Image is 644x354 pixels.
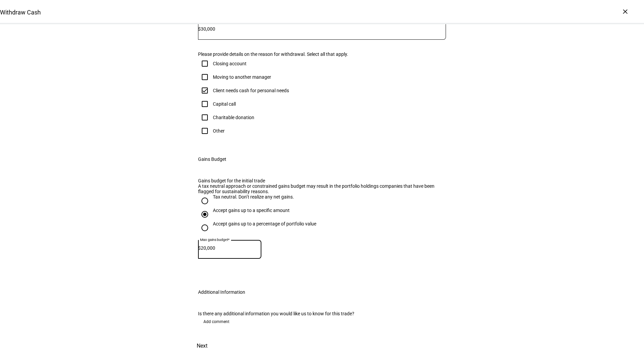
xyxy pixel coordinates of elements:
div: Moving to another manager [213,74,271,80]
div: Tax neutral. Don’t realize any net gains. [213,194,294,200]
mat-label: Max gains budget* [200,238,230,242]
span: Add comment [203,316,229,327]
button: Next [187,338,217,354]
div: Client needs cash for personal needs [213,88,289,93]
div: Gains budget for the initial trade [198,178,446,183]
div: Gains Budget [198,156,226,162]
div: Accept gains up to a specific amount [213,208,290,213]
div: Accept gains up to a percentage of portfolio value [213,221,316,226]
span: $ [198,245,201,251]
span: Next [197,338,207,354]
div: A tax neutral approach or constrained gains budget may result in the portfolio holdings companies... [198,183,446,194]
span: $ [198,26,201,32]
div: Closing account [213,61,247,66]
div: Capital call [213,101,236,107]
div: Other [213,128,225,134]
div: Please provide details on the reason for withdrawal. Select all that apply. [198,51,446,57]
div: Is there any additional information you would like us to know for this trade? [198,311,446,316]
div: Additional Information [198,289,245,295]
div: Charitable donation [213,115,254,120]
div: × [620,6,631,17]
button: Add comment [198,316,235,327]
